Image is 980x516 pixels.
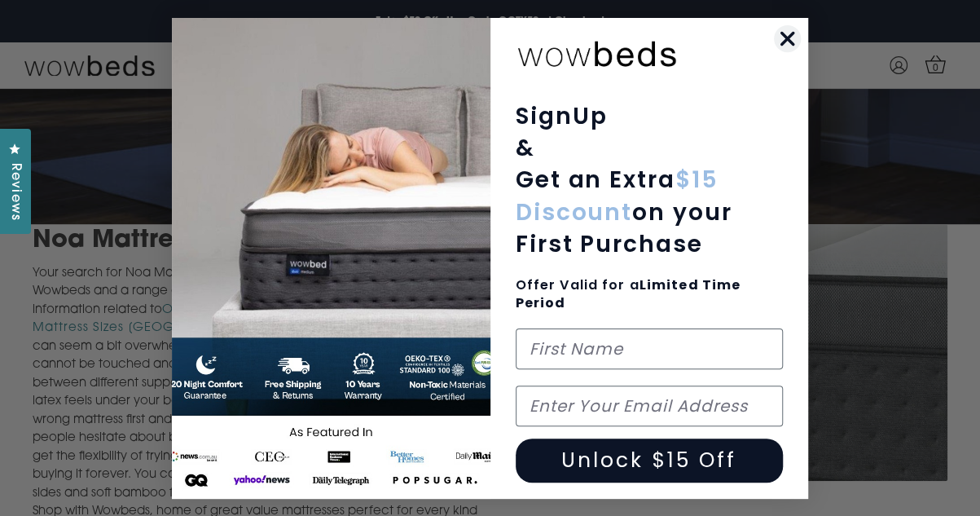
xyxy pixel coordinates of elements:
[516,329,784,369] input: First Name
[516,276,741,312] span: Offer Valid for a
[516,132,535,164] span: &
[516,164,732,259] span: Get an Extra on your First Purchase
[4,163,25,221] span: Reviews
[172,18,490,499] img: 654b37c0-041b-4dc1-9035-2cedd1fa2a67.jpeg
[516,439,784,483] button: Unlock $15 Off
[516,100,608,132] span: SignUp
[516,386,784,426] input: Enter Your Email Address
[773,24,802,53] button: Close dialog
[516,276,741,312] span: Limited Time Period
[516,164,719,227] span: $15 Discount
[516,29,679,76] img: wowbeds-logo-2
